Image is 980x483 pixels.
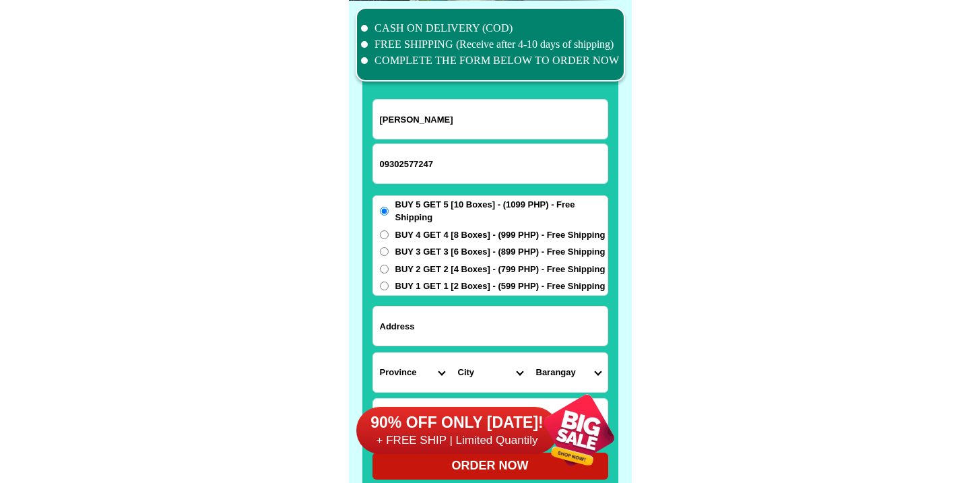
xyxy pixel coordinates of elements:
h6: + FREE SHIP | Limited Quantily [356,433,558,448]
li: COMPLETE THE FORM BELOW TO ORDER NOW [361,53,620,69]
li: FREE SHIPPING (Receive after 4-10 days of shipping) [361,36,620,53]
select: Select district [451,353,529,392]
input: BUY 1 GET 1 [2 Boxes] - (599 PHP) - Free Shipping [380,282,389,290]
select: Select commune [529,353,608,392]
span: BUY 1 GET 1 [2 Boxes] - (599 PHP) - Free Shipping [395,280,606,293]
input: BUY 2 GET 2 [4 Boxes] - (799 PHP) - Free Shipping [380,265,389,273]
span: BUY 4 GET 4 [8 Boxes] - (999 PHP) - Free Shipping [395,228,606,242]
input: Input full_name [373,100,608,139]
input: Input address [373,307,608,346]
input: Input phone_number [373,144,608,183]
span: BUY 2 GET 2 [4 Boxes] - (799 PHP) - Free Shipping [395,263,606,276]
input: BUY 4 GET 4 [8 Boxes] - (999 PHP) - Free Shipping [380,230,389,239]
li: CASH ON DELIVERY (COD) [361,20,620,36]
span: BUY 3 GET 3 [6 Boxes] - (899 PHP) - Free Shipping [395,245,606,259]
span: BUY 5 GET 5 [10 Boxes] - (1099 PHP) - Free Shipping [395,198,608,224]
h6: 90% OFF ONLY [DATE]! [356,413,558,433]
select: Select province [373,353,451,392]
input: BUY 5 GET 5 [10 Boxes] - (1099 PHP) - Free Shipping [380,207,389,216]
input: BUY 3 GET 3 [6 Boxes] - (899 PHP) - Free Shipping [380,247,389,256]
